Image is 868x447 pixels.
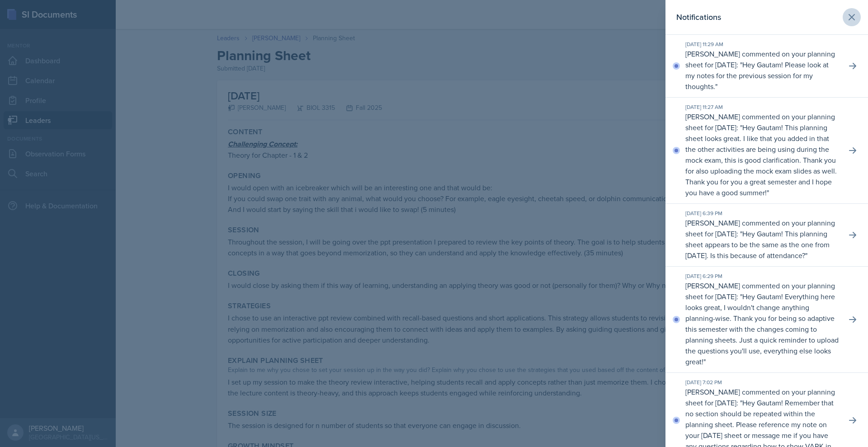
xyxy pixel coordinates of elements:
[676,11,721,24] h2: Notifications
[685,103,839,111] div: [DATE] 11:27 AM
[685,111,839,198] p: [PERSON_NAME] commented on your planning sheet for [DATE]: " "
[685,280,839,367] p: [PERSON_NAME] commented on your planning sheet for [DATE]: " "
[685,378,839,386] div: [DATE] 7:02 PM
[685,272,839,280] div: [DATE] 6:29 PM
[685,229,830,260] p: Hey Gautam! This planning sheet appears to be the same as the one from [DATE]. Is this because of...
[685,292,839,367] p: Hey Gautam! Everything here looks great, I wouldn't change anything planning-wise. Thank you for ...
[685,60,829,91] p: Hey Gautam! Please look at my notes for the previous session for my thoughts.
[685,217,839,261] p: [PERSON_NAME] commented on your planning sheet for [DATE]: " "
[685,122,837,198] p: Hey Gautam! This planning sheet looks great. I like that you added in that the other activities a...
[685,48,839,92] p: [PERSON_NAME] commented on your planning sheet for [DATE]: " "
[685,40,839,48] div: [DATE] 11:29 AM
[685,209,839,217] div: [DATE] 6:39 PM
